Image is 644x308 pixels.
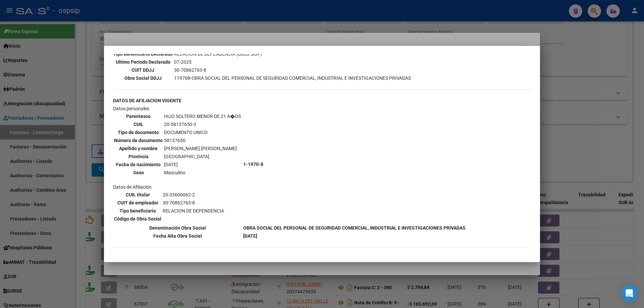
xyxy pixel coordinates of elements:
[243,162,263,167] b: 1-1970-8
[113,66,173,74] th: CUIT DDJJ
[113,224,242,232] th: Denominación Obra Social
[243,233,257,239] b: [DATE]
[113,74,173,82] th: Obra Social DDJJ
[162,199,224,206] td: 30-70862763-8
[164,137,241,144] td: 58137650
[164,129,241,136] td: DOCUMENTO UNICO
[164,169,241,176] td: Masculino
[114,215,162,223] th: Código de Obra Social
[114,199,162,206] th: CUIT de empleador
[114,113,163,120] th: Parentesco
[174,66,411,74] td: 30-70862763-8
[114,145,163,152] th: Apellido y nombre
[113,105,242,224] td: Datos personales Datos de Afiliación
[114,153,163,160] th: Provincia
[164,145,241,152] td: [PERSON_NAME] [PERSON_NAME]
[114,129,163,136] th: Tipo de documento
[164,113,241,120] td: HIJO SOLTERO MENOR DE 21 A�OS
[114,161,163,168] th: Fecha de nacimiento
[113,50,173,58] th: Tipo Beneficiario Declarado
[164,121,241,128] td: 20-58137650-3
[174,58,411,66] td: 07-2025
[162,191,224,198] td: 20-33606062-2
[114,169,163,176] th: Sexo
[164,153,241,160] td: [GEOGRAPHIC_DATA]
[243,225,466,231] b: OBRA SOCIAL DEL PERSONAL DE SEGURIDAD COMERCIAL, INDUSTRIAL E INVESTIGACIONES PRIVADAS
[113,98,181,103] b: DATOS DE AFILIACION VIGENTE
[162,207,224,214] td: RELACION DE DEPENDENCIA
[113,58,173,66] th: Ultimo Período Declarado
[621,285,637,301] div: Open Intercom Messenger
[114,191,162,198] th: CUIL titular
[113,232,242,240] th: Fecha Alta Obra Social
[114,121,163,128] th: CUIL
[174,74,411,82] td: 119708-OBRA SOCIAL DEL PERSONAL DE SEGURIDAD COMERCIAL, INDUSTRIAL E INVESTIGACIONES PRIVADAS
[114,207,162,214] th: Tipo beneficiario
[174,50,411,58] td: RELACION DE DEPENDENCIA (DDJJ SIJP)
[164,161,241,168] td: [DATE]
[114,137,163,144] th: Número de documento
